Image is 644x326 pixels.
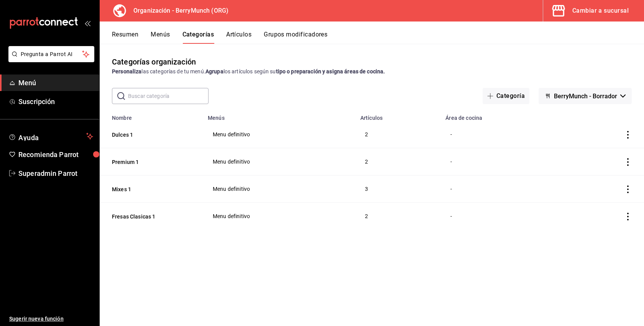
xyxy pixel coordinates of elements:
button: Resumen [112,31,138,44]
div: - [450,130,556,139]
th: Menús [203,110,356,121]
div: Cambiar a sucursal [572,5,629,16]
table: categoriesTable [100,110,644,230]
span: Suscripción [18,96,93,107]
span: Menu definitivo [213,186,346,192]
span: Pregunta a Parrot AI [21,50,82,58]
strong: Personaliza [112,68,141,74]
span: Menú [18,78,93,88]
button: Artículos [226,31,251,44]
div: navigation tabs [112,31,644,44]
strong: Agrupa [205,68,223,74]
span: Sugerir nueva función [9,315,93,323]
div: - [450,212,556,220]
td: 2 [356,203,441,230]
button: open_drawer_menu [84,20,90,26]
input: Buscar categoría [128,88,209,104]
td: 2 [356,148,441,175]
button: Grupos modificadores [264,31,327,44]
span: Ayuda [18,132,83,141]
button: actions [624,185,632,193]
button: Menús [151,31,170,44]
button: Dulces 1 [112,131,189,139]
button: actions [624,131,632,139]
span: Menu definitivo [213,159,346,164]
button: Categorías [182,31,214,44]
th: Artículos [356,110,441,121]
div: - [450,157,556,166]
div: Categorías organización [112,56,196,68]
strong: tipo o preparación y asigna áreas de cocina. [276,68,385,74]
button: Categoría [483,88,529,104]
button: actions [624,158,632,166]
button: BerryMunch - Borrador [539,88,632,104]
span: Menu definitivo [213,213,346,219]
th: Área de cocina [441,110,565,121]
button: actions [624,213,632,220]
span: BerryMunch - Borrador [554,93,617,100]
button: Fresas Clasicas 1 [112,213,189,220]
td: 3 [356,175,441,203]
a: Pregunta a Parrot AI [5,56,94,64]
span: Superadmin Parrot [18,168,93,179]
span: Menu definitivo [213,132,346,137]
td: 2 [356,121,441,148]
button: Premium 1 [112,158,189,166]
span: Recomienda Parrot [18,149,93,160]
div: - [450,185,556,193]
button: Mixes 1 [112,185,189,193]
th: Nombre [100,110,203,121]
button: Pregunta a Parrot AI [8,46,94,62]
h3: Organización - BerryMunch (ORG) [127,6,228,15]
div: las categorías de tu menú. los artículos según su [112,68,632,76]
